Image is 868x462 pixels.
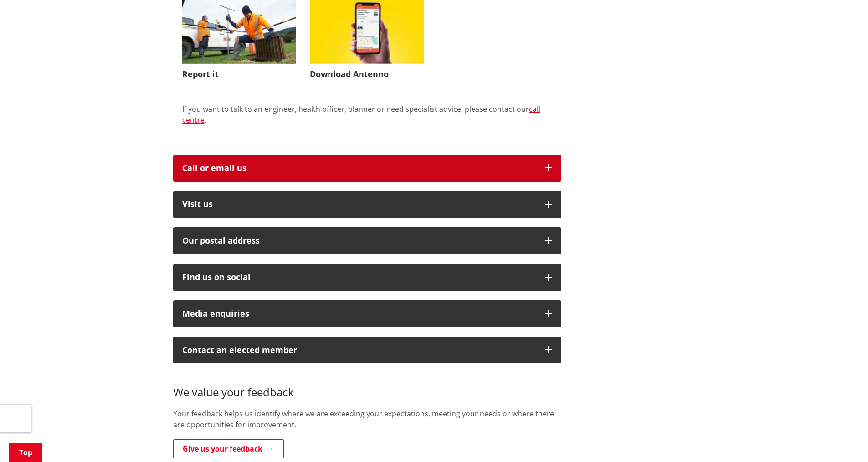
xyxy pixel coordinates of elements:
[182,164,536,173] div: Call or email us
[826,424,859,457] iframe: Messenger Launcher
[173,337,561,364] button: Contact an elected member
[173,300,561,327] button: Media enquiries
[173,408,561,430] p: Your feedback helps us identify where we are exceeding your expectations, meeting your needs or w...
[182,104,552,136] div: If you want to talk to an engineer, health officer, planner or need specialist advice, please con...
[182,104,540,125] a: call centre
[182,64,297,85] span: Report it
[182,309,536,318] div: Media enquiries
[182,200,536,209] p: Visit us
[173,264,561,291] button: Find us on social
[173,227,561,254] button: Our postal address
[182,346,536,355] p: Contact an elected member
[173,191,561,218] button: Visit us
[182,273,536,282] div: Find us on social
[9,443,42,462] a: Top
[173,155,561,182] button: Call or email us
[173,439,284,458] a: Give us your feedback
[173,373,561,399] h3: We value your feedback
[310,64,424,85] span: Download Antenno
[182,236,536,245] h2: Our postal address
